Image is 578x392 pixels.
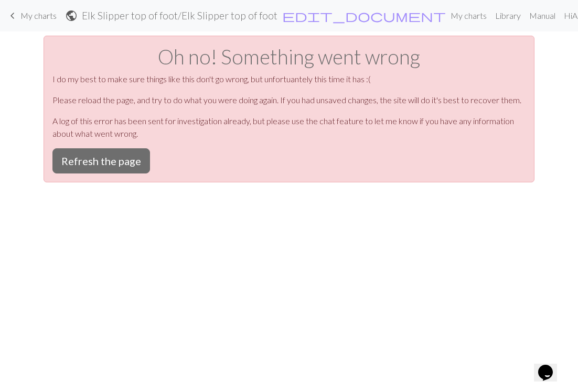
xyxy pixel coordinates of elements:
span: My charts [20,10,57,20]
p: A log of this error has been sent for investigation already, but please use the chat feature to l... [52,115,526,140]
a: Manual [525,5,560,26]
a: My charts [6,7,57,25]
p: Please reload the page, and try to do what you were doing again. If you had unsaved changes, the ... [52,94,526,106]
h1: Oh no! Something went wrong [52,45,526,69]
p: I do my best to make sure things like this don't go wrong, but unfortuantely this time it has :( [52,73,526,85]
iframe: chat widget [534,350,568,382]
span: keyboard_arrow_left [6,8,19,23]
h2: Elk Slipper top of foot / Elk Slipper top of foot [82,9,277,21]
a: My charts [446,5,491,26]
span: public [65,8,78,23]
button: Refresh the page [52,148,150,173]
span: edit_document [282,8,446,23]
a: Library [491,5,525,26]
